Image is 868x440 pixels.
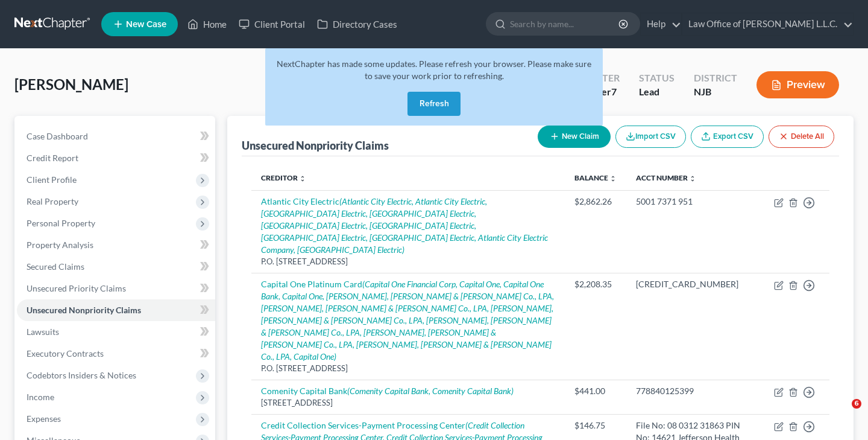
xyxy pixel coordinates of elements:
span: Real Property [27,196,78,206]
i: (Capital One Financial Corp, Capital One, Capital One Bank, Capital One, [PERSON_NAME], [PERSON_N... [261,279,554,362]
span: Secured Claims [27,261,84,272]
div: $146.75 [574,419,617,432]
span: Personal Property [27,218,95,228]
span: NextChapter has made some updates. Please refresh your browser. Please make sure to save your wor... [277,59,591,81]
iframe: Intercom live chat [827,399,856,428]
a: Executory Contracts [17,343,215,365]
span: Case Dashboard [27,131,88,141]
div: Lead [639,85,675,99]
span: 7 [611,86,617,97]
span: Credit Report [27,153,78,163]
div: Status [639,71,675,85]
input: Search by name... [510,13,620,35]
div: $441.00 [574,385,617,397]
div: 778840125399 [636,385,755,397]
a: Client Portal [233,13,311,35]
a: Unsecured Nonpriority Claims [17,299,215,321]
a: Balance unfold_more [574,173,617,182]
span: Lawsuits [27,327,59,337]
a: Property Analysis [17,234,215,256]
a: Acct Number unfold_more [636,173,696,182]
a: Capital One Platinum Card(Capital One Financial Corp, Capital One, Capital One Bank, Capital One,... [261,279,554,362]
span: 6 [852,399,861,409]
span: Codebtors Insiders & Notices [27,370,136,380]
button: New Claim [538,126,611,148]
div: P.O. [STREET_ADDRESS] [261,256,555,267]
span: Client Profile [27,174,77,185]
span: Income [27,392,54,402]
a: Comenity Capital Bank(Comenity Capital Bank, Comenity Capital Bank) [261,386,514,396]
div: [CREDIT_CARD_NUMBER] [636,278,755,290]
div: P.O. [STREET_ADDRESS] [261,363,555,374]
button: Import CSV [615,126,686,148]
span: Unsecured Priority Claims [27,283,126,293]
div: $2,208.35 [574,278,617,290]
span: Property Analysis [27,240,93,250]
i: unfold_more [689,175,696,182]
i: (Atlantic City Electric, Atlantic City Electric, [GEOGRAPHIC_DATA] Electric, [GEOGRAPHIC_DATA] El... [261,196,548,255]
div: $2,862.26 [574,196,617,208]
a: Export CSV [691,126,764,148]
a: Law Office of [PERSON_NAME] L.L.C. [682,13,853,35]
i: unfold_more [609,175,617,182]
a: Case Dashboard [17,126,215,147]
button: Preview [756,71,839,98]
a: Atlantic City Electric(Atlantic City Electric, Atlantic City Electric, [GEOGRAPHIC_DATA] Electric... [261,196,548,255]
a: Lawsuits [17,321,215,343]
a: Home [181,13,233,35]
button: Refresh [407,92,461,116]
span: Expenses [27,413,61,424]
div: NJB [694,85,737,99]
div: District [694,71,737,85]
span: New Case [126,20,166,29]
a: Secured Claims [17,256,215,278]
div: [STREET_ADDRESS] [261,397,555,409]
a: Credit Report [17,147,215,169]
i: (Comenity Capital Bank, Comenity Capital Bank) [347,386,514,396]
div: Unsecured Nonpriority Claims [242,138,389,153]
a: Help [641,13,681,35]
span: Unsecured Nonpriority Claims [27,305,141,315]
span: [PERSON_NAME] [14,75,128,93]
div: 5001 7371 951 [636,196,755,208]
span: Executory Contracts [27,348,104,359]
button: Delete All [769,126,834,148]
i: unfold_more [299,175,306,182]
a: Creditor unfold_more [261,173,306,182]
a: Unsecured Priority Claims [17,278,215,299]
a: Directory Cases [311,13,403,35]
